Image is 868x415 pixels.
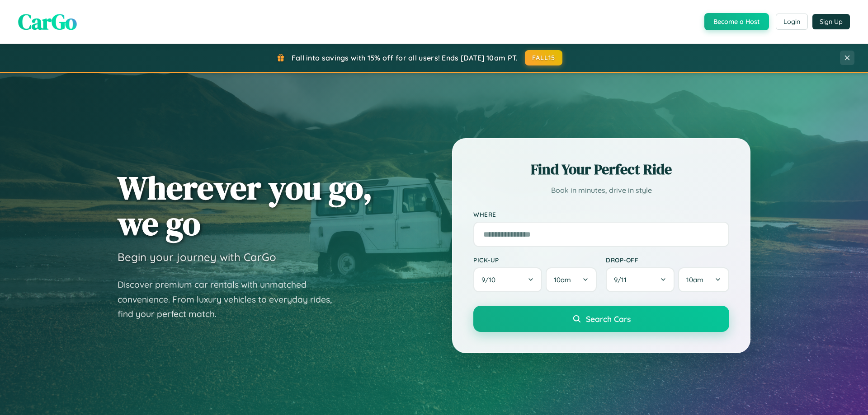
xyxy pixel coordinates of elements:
[554,275,571,284] span: 10am
[481,275,500,284] span: 9 / 10
[546,267,597,292] button: 10am
[473,306,729,332] button: Search Cars
[118,250,276,264] h3: Begin your journey with CarGo
[606,256,729,264] label: Drop-off
[118,277,344,322] p: Discover premium car rentals with unmatched convenience. From luxury vehicles to everyday rides, ...
[614,275,631,284] span: 9 / 11
[704,13,769,30] button: Become a Host
[118,170,373,241] h1: Wherever you go, we go
[812,14,850,29] button: Sign Up
[18,7,77,37] span: CarGo
[525,50,563,65] button: FALL15
[473,210,729,218] label: Where
[473,267,542,292] button: 9/10
[473,256,597,264] label: Pick-up
[473,184,729,197] p: Book in minutes, drive in style
[776,14,808,30] button: Login
[292,53,518,62] span: Fall into savings with 15% off for all users! Ends [DATE] 10am PT.
[586,314,631,324] span: Search Cars
[686,275,703,284] span: 10am
[473,159,729,179] h2: Find Your Perfect Ride
[606,267,675,292] button: 9/11
[678,267,729,292] button: 10am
